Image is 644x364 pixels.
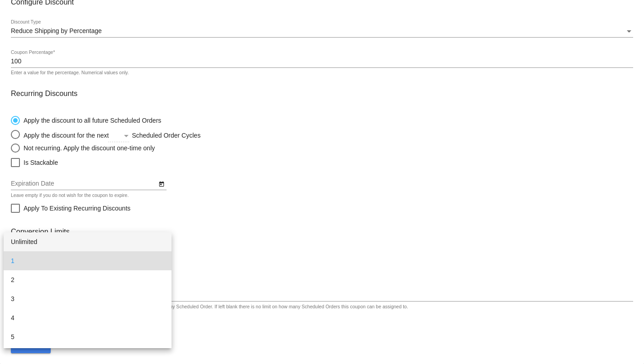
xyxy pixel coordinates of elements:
span: 1 [11,251,164,270]
span: Unlimited [11,232,164,251]
span: 3 [11,289,164,308]
span: 2 [11,270,164,289]
span: 5 [11,327,164,346]
span: 4 [11,308,164,327]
